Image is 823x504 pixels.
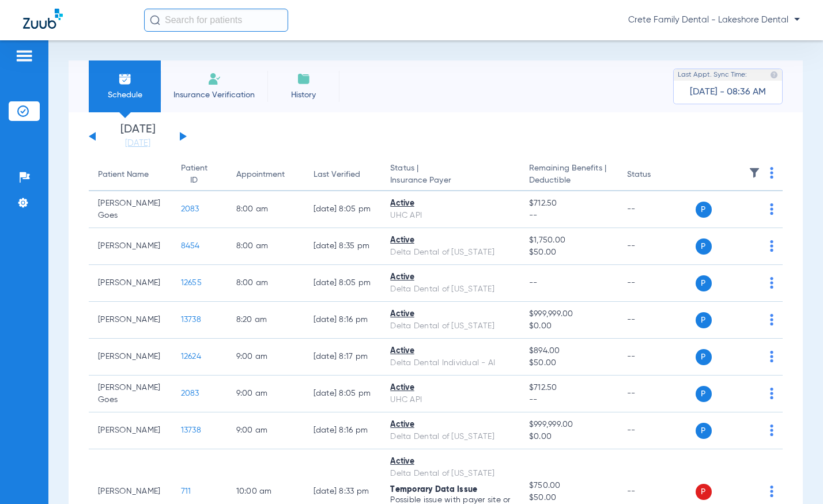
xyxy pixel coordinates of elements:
div: Active [390,456,511,468]
div: Active [390,345,511,357]
td: [PERSON_NAME] Goes [89,191,172,228]
div: Active [390,198,511,210]
span: Last Appt. Sync Time: [678,69,747,81]
td: [DATE] 8:05 PM [304,376,382,412]
input: Search for patients [144,9,288,32]
img: Zuub Logo [23,9,63,29]
span: 711 [181,487,191,495]
div: Delta Dental of [US_STATE] [390,468,511,480]
span: $0.00 [529,320,609,332]
span: History [276,89,331,101]
span: P [696,312,712,328]
div: Patient Name [98,169,149,181]
img: group-dot-blue.svg [770,240,773,252]
span: -- [529,210,609,222]
span: [DATE] - 08:36 AM [690,86,766,98]
td: [DATE] 8:05 PM [304,265,382,302]
span: Insurance Verification [169,89,259,101]
span: $999,999.00 [529,308,609,320]
img: group-dot-blue.svg [770,486,773,497]
div: Active [390,382,511,394]
span: 2083 [181,389,199,397]
img: filter.svg [749,167,760,179]
img: group-dot-blue.svg [770,167,773,179]
img: group-dot-blue.svg [770,351,773,362]
td: [DATE] 8:35 PM [304,228,382,265]
td: [DATE] 8:16 PM [304,412,382,449]
span: P [696,484,712,500]
span: P [696,202,712,218]
span: $1,750.00 [529,234,609,247]
span: Insurance Payer [390,175,511,187]
div: Delta Dental Individual - AI [390,357,511,369]
span: $750.00 [529,480,609,492]
td: [DATE] 8:05 PM [304,191,382,228]
a: [DATE] [103,138,172,149]
div: Patient ID [181,162,207,187]
span: $50.00 [529,357,609,369]
img: group-dot-blue.svg [770,203,773,215]
span: $712.50 [529,198,609,210]
li: [DATE] [103,124,172,149]
span: $894.00 [529,345,609,357]
td: [PERSON_NAME] [89,302,172,339]
img: group-dot-blue.svg [770,314,773,325]
div: Appointment [236,169,285,181]
span: $999,999.00 [529,419,609,431]
td: 9:00 AM [227,412,304,449]
th: Status | [381,159,520,191]
span: Crete Family Dental - Lakeshore Dental [628,14,800,26]
span: 2083 [181,205,199,213]
td: 8:00 AM [227,228,304,265]
span: P [696,386,712,402]
img: Search Icon [150,15,160,25]
td: 8:00 AM [227,265,304,302]
span: P [696,423,712,439]
td: -- [618,302,696,339]
span: $712.50 [529,382,609,394]
div: Delta Dental of [US_STATE] [390,247,511,259]
span: P [696,238,712,255]
img: History [297,72,311,86]
td: 8:00 AM [227,191,304,228]
div: Active [390,234,511,247]
div: Appointment [236,169,295,181]
span: 13738 [181,316,201,324]
div: Last Verified [314,169,360,181]
td: -- [618,191,696,228]
div: Delta Dental of [US_STATE] [390,320,511,332]
td: [PERSON_NAME] [89,265,172,302]
span: -- [529,279,538,287]
td: -- [618,339,696,376]
td: -- [618,265,696,302]
td: [DATE] 8:16 PM [304,302,382,339]
div: UHC API [390,210,511,222]
img: last sync help info [770,71,778,79]
div: Active [390,419,511,431]
th: Status [618,159,696,191]
span: -- [529,394,609,406]
td: [PERSON_NAME] Goes [89,376,172,412]
span: Deductible [529,175,609,187]
td: -- [618,376,696,412]
img: Schedule [118,72,132,86]
td: [DATE] 8:17 PM [304,339,382,376]
span: 12655 [181,279,202,287]
span: P [696,275,712,291]
td: -- [618,412,696,449]
div: Patient ID [181,162,218,187]
div: Delta Dental of [US_STATE] [390,431,511,443]
img: group-dot-blue.svg [770,388,773,399]
th: Remaining Benefits | [520,159,618,191]
div: Patient Name [98,169,163,181]
td: 9:00 AM [227,339,304,376]
td: [PERSON_NAME] [89,339,172,376]
img: group-dot-blue.svg [770,277,773,289]
div: Delta Dental of [US_STATE] [390,283,511,295]
img: Manual Insurance Verification [207,72,221,86]
span: 13738 [181,426,201,434]
span: Temporary Data Issue [390,486,477,494]
span: $50.00 [529,247,609,259]
div: Active [390,271,511,283]
span: 8454 [181,242,200,250]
